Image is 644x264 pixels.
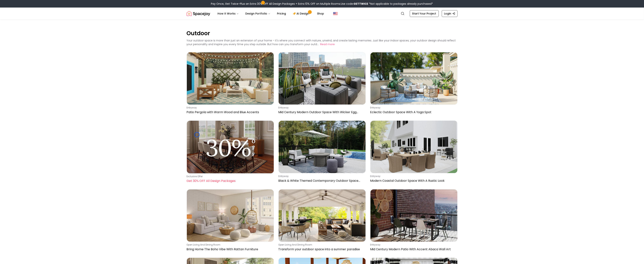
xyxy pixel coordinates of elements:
a: Patio Pergola with Warm Wood and Blue AccentsentrywayPatio Pergola with Warm Wood and Blue Accents [187,52,274,116]
p: entryway [187,106,272,109]
button: Read more [320,42,335,46]
a: Pricing [274,10,289,17]
a: Eclectic Outdoor Space With A Yoga SpotentrywayEclectic Outdoor Space With A Yoga Spot [370,52,458,116]
p: entryway [370,175,456,178]
p: Get 30% OFF All Design Packages [187,179,272,183]
p: Mid Century Modern Outdoor Space With Wicker Egg Chairs [278,110,364,114]
img: Black & White Themed Contemporary Outdoor Space With Hot Tub [279,121,366,173]
img: Patio Pergola with Warm Wood and Blue Accents [187,52,274,105]
img: United States [333,11,338,16]
b: GETTWICE [354,2,368,6]
span: Use code: [341,2,368,6]
p: entryway [278,106,364,109]
nav: Main [215,10,327,17]
img: Mid Century Modern Outdoor Space With Wicker Egg Chairs [279,52,366,105]
a: Bring Home The Boho Vibe With Rattan Furnitureopen living and dining roomBring Home The Boho Vibe... [187,189,274,253]
a: Modern Coastal Outdoor Space With A Rustic LookentrywayModern Coastal Outdoor Space With A Rustic... [370,121,458,185]
a: Login [442,10,458,17]
p: open living and dining room [278,243,364,246]
a: Shop [314,10,327,17]
a: Mid Century Modern Patio With Accent Abaca Wall ArtentrywayMid Century Modern Patio With Accent A... [370,189,458,253]
p: entryway [370,106,456,109]
img: Modern Coastal Outdoor Space With A Rustic Look [370,121,457,173]
a: Spacejoy [187,10,210,17]
button: How It Works [215,10,242,17]
a: Start Your Project [410,10,439,17]
img: Get 30% OFF All Design Packages [187,121,274,173]
p: Exclusive Offer [187,175,272,178]
p: entryway [278,175,364,178]
p: Eclectic Outdoor Space With A Yoga Spot [370,110,456,114]
p: Mid Century Modern Patio With Accent Abaca Wall Art [370,247,456,252]
a: Mid Century Modern Outdoor Space With Wicker Egg ChairsentrywayMid Century Modern Outdoor Space W... [278,52,366,116]
img: Transform your outdoor space into a summer paradise [279,189,366,242]
img: Eclectic Outdoor Space With A Yoga Spot [370,52,457,105]
img: Mid Century Modern Patio With Accent Abaca Wall Art [370,189,457,242]
p: Transform your outdoor space into a summer paradise [278,247,364,252]
img: Bring Home The Boho Vibe With Rattan Furniture [187,189,274,242]
p: Bring Home The Boho Vibe With Rattan Furniture [187,247,272,252]
a: Black & White Themed Contemporary Outdoor Space With Hot TubentrywayBlack & White Themed Contempo... [278,121,366,185]
div: Pay Once, Get Twice-Plus an Extra 30% OFF All Design Packages + Extra 10% OFF on Multiple Rooms. [211,2,433,6]
p: entryway [370,243,456,246]
nav: Global [187,8,458,20]
p: open living and dining room [187,243,272,246]
img: Spacejoy Logo [187,10,210,17]
p: Black & White Themed Contemporary Outdoor Space With Hot Tub [278,179,364,183]
p: Patio Pergola with Warm Wood and Blue Accents [187,110,272,114]
span: *Not applicable to packages already purchased* [368,2,433,6]
button: Design Portfolio [243,10,273,17]
p: Your outdoor space is more than just an extension of your home - it's where you connect with natu... [187,39,456,46]
a: AI Design [290,10,313,17]
a: Get 30% OFF All Design PackagesExclusive OfferGet 30% OFF All Design Packages [187,121,274,185]
a: Transform your outdoor space into a summer paradiseopen living and dining roomTransform your outd... [278,189,366,253]
p: Outdoor [187,29,458,37]
p: Modern Coastal Outdoor Space With A Rustic Look [370,179,456,183]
